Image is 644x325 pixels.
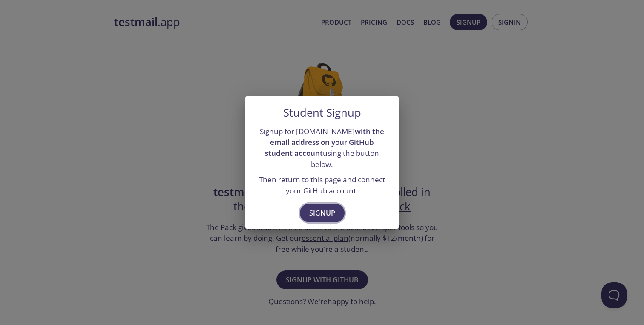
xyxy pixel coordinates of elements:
[283,106,361,119] h5: Student Signup
[309,207,335,219] span: Signup
[256,174,388,196] p: Then return to this page and connect your GitHub account.
[256,126,388,170] p: Signup for [DOMAIN_NAME] using the button below.
[300,204,345,222] button: Signup
[265,127,384,158] strong: with the email address on your GitHub student account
